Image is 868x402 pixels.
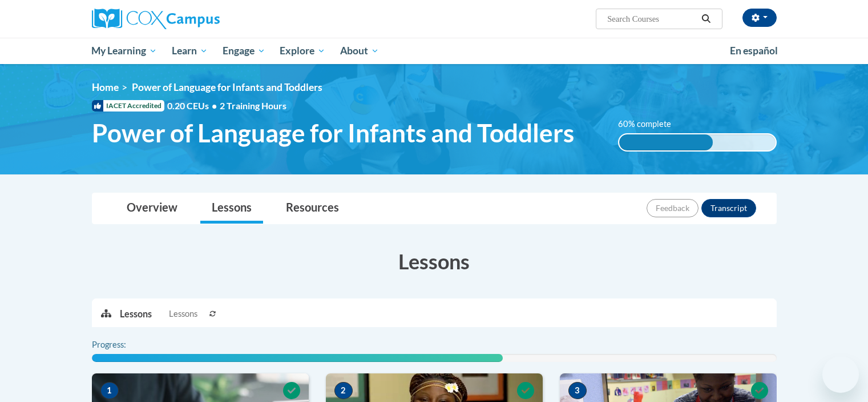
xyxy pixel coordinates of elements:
[212,100,217,111] span: •
[169,308,197,320] span: Lessons
[340,44,379,58] span: About
[132,81,322,93] span: Power of Language for Infants and Toddlers
[172,44,208,58] span: Learn
[220,100,286,111] span: 2 Training Hours
[730,45,778,57] span: En español
[722,39,785,63] a: En español
[272,38,333,64] a: Explore
[92,9,309,29] a: Cox Campus
[92,339,158,351] label: Progress:
[75,38,794,64] div: Main menu
[92,247,777,276] h3: Lessons
[619,134,713,150] div: 60% complete
[618,118,684,130] label: 60% complete
[164,38,215,64] a: Learn
[568,382,587,399] span: 3
[91,44,157,58] span: My Learning
[215,38,273,64] a: Engage
[115,193,189,224] a: Overview
[606,12,697,26] input: Search Courses
[92,9,220,29] img: Cox Campus
[742,9,777,27] button: Account Settings
[334,382,353,399] span: 2
[280,44,325,58] span: Explore
[92,118,574,148] span: Power of Language for Infants and Toddlers
[822,356,859,393] iframe: Button to launch messaging window
[274,193,350,224] a: Resources
[92,81,119,93] a: Home
[333,38,386,64] a: About
[697,12,714,26] button: Search
[92,100,164,112] span: IACET Accredited
[223,44,265,58] span: Engage
[647,199,699,217] button: Feedback
[84,38,165,64] a: My Learning
[167,99,220,112] span: 0.20 CEUs
[200,193,263,224] a: Lessons
[120,308,152,320] p: Lessons
[701,199,756,217] button: Transcript
[100,382,119,399] span: 1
